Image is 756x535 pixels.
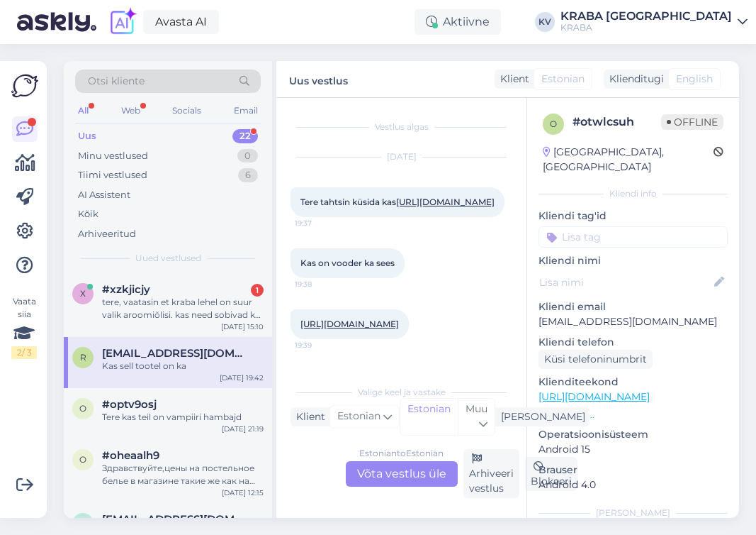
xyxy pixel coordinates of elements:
div: [PERSON_NAME] [495,409,585,424]
div: 2 / 3 [11,346,37,359]
p: Kliendi email [538,299,728,314]
div: [PERSON_NAME] [538,507,728,519]
a: [URL][DOMAIN_NAME] [300,319,399,329]
div: Valige keel ja vastake [290,386,512,399]
div: KRABA [GEOGRAPHIC_DATA] [560,11,732,22]
span: Uued vestlused [135,252,201,265]
img: explore-ai [108,7,137,37]
div: 22 [232,129,258,143]
div: Estonian to Estonian [359,447,444,460]
span: Tere tahtsin küsida kas [300,197,495,207]
span: Estonian [541,72,585,87]
div: [DATE] 19:42 [220,373,264,383]
img: Askly Logo [11,72,38,99]
span: #optv9osj [102,398,157,411]
span: Estonian [337,409,380,424]
div: Võta vestlus üle [346,461,458,487]
p: Kliendi tag'id [538,209,728,224]
div: [DATE] 15:10 [221,321,264,332]
input: Lisa nimi [539,275,711,290]
div: AI Assistent [78,188,130,202]
div: tere, vaatasin et kraba lehel on suur valik aroomiõlisi. kas need sobivad ka kodus lõhnaküünalde ... [102,296,264,321]
div: Email [231,101,261,120]
p: [EMAIL_ADDRESS][DOMAIN_NAME] [538,314,728,329]
div: Uus [78,129,96,143]
div: Kõik [78,207,98,221]
div: Klient [290,409,325,424]
span: Muu [466,402,487,415]
div: All [75,101,91,120]
a: KRABA [GEOGRAPHIC_DATA]KRABA [560,11,747,33]
span: o [550,118,557,129]
div: Küsi telefoninumbrit [538,350,653,369]
span: #xzkjicjy [102,283,150,296]
p: Brauser [538,463,728,478]
span: R [80,352,86,363]
div: 0 [237,149,258,163]
p: Android 15 [538,442,728,457]
a: Avasta AI [143,10,219,34]
div: Kas sell tootel on ka [102,360,264,373]
span: Riinasiimuste@gmail.com [102,347,249,360]
span: o [79,454,86,465]
span: x [80,288,86,299]
span: 19:38 [295,279,348,289]
div: Vestlus algas [290,121,512,133]
a: [URL][DOMAIN_NAME] [396,197,495,207]
div: # otwlcsuh [572,114,661,131]
div: KRABA [560,22,732,33]
p: Android 4.0 [538,478,728,492]
div: KV [535,12,555,32]
div: Tiimi vestlused [78,168,147,182]
span: o [79,403,86,414]
span: Otsi kliente [88,74,145,89]
span: English [676,72,713,87]
div: Aktiivne [414,9,501,35]
div: Arhiveeritud [78,227,136,241]
div: Socials [169,101,204,120]
div: Здравствуйте,цены на постельное белье в магазине такие же как на сайте,или скидки действуют тольк... [102,462,264,487]
div: Web [118,101,143,120]
div: Blokeeri [525,457,577,491]
p: Kliendi nimi [538,253,728,268]
input: Lisa tag [538,226,728,248]
span: 19:39 [295,340,348,351]
span: Stevelimeribel@gmail.com [102,513,249,526]
div: Klient [495,72,529,87]
div: Minu vestlused [78,149,148,163]
div: Estonian [400,399,458,435]
div: 1 [251,284,264,297]
p: Vaata edasi ... [538,409,728,421]
label: Uus vestlus [289,70,348,89]
div: Klienditugi [604,72,664,87]
span: Kas on vooder ka sees [300,258,395,268]
div: 6 [238,168,258,182]
p: Kliendi telefon [538,335,728,350]
p: Operatsioonisüsteem [538,427,728,442]
div: Arhiveeri vestlus [463,449,519,498]
div: Tere kas teil on vampiiri hambajd [102,411,264,424]
div: Vaata siia [11,295,37,359]
p: Klienditeekond [538,375,728,390]
div: [DATE] 21:19 [222,424,264,434]
span: 19:37 [295,218,348,228]
a: [URL][DOMAIN_NAME] [538,390,650,403]
div: [DATE] [290,150,512,163]
div: [GEOGRAPHIC_DATA], [GEOGRAPHIC_DATA] [543,145,713,175]
div: [DATE] 12:15 [222,487,264,498]
div: Kliendi info [538,187,728,200]
span: Offline [661,114,723,130]
span: #oheaalh9 [102,449,159,462]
